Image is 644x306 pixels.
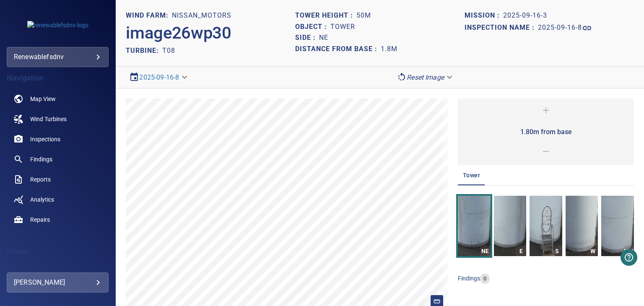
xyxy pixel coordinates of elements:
h4: 1.80m from base [520,122,572,143]
a: windturbines noActive [7,109,109,129]
h2: T08 [162,47,175,54]
a: findings noActive [7,149,109,169]
em: Reset Image [407,73,444,81]
span: Map View [30,95,56,103]
span: Reports [30,175,51,184]
a: NW [601,196,634,256]
span: Tower [463,170,480,181]
a: repairs noActive [7,210,109,230]
span: Repairs [30,215,50,224]
h1: Distance from base : [295,45,381,53]
div: Reset Image [393,70,457,85]
span: Findings [30,155,52,163]
h1: Tower height : [295,12,356,20]
h1: 50m [356,12,371,20]
h1: Nissan_Motors [172,12,231,20]
span: Inspections [30,135,60,143]
div: 2025-09-16-8 [126,70,192,85]
h1: Mission : [465,12,503,20]
svg: No images to show [541,105,551,115]
div: NE [480,246,491,256]
svg: No images to show [541,146,551,156]
h2: image26wp30 [126,23,231,43]
a: map noActive [7,89,109,109]
h4: Navigation [7,74,109,82]
a: W [566,196,598,256]
span: findings [458,275,480,282]
h2: TURBINE: [126,47,162,54]
div: NW [623,246,634,256]
a: analytics noActive [7,189,109,210]
div: S [552,246,562,256]
div: renewablefsdnv [14,50,101,64]
a: NE [458,196,491,256]
h1: Tower [330,23,355,31]
a: E [494,196,527,256]
span: 0 [480,275,490,283]
div: [PERSON_NAME] [14,276,101,289]
span: Wind Turbines [30,115,67,123]
a: reports noActive [7,169,109,189]
a: inspections noActive [7,129,109,149]
h1: Inspection name : [465,24,538,32]
a: 2025-09-16-8 [538,23,592,33]
h1: NE [319,34,328,42]
img: renewablefsdnv-logo [27,21,88,29]
h1: WIND FARM: [126,12,172,20]
h1: 2025-09-16-8 [538,24,582,32]
h1: 2025-09-16-3 [503,12,547,20]
a: 2025-09-16-8 [139,73,179,81]
div: W [587,246,598,256]
h1: Object : [295,23,330,31]
h1: Side : [295,34,319,42]
h4: Filters [7,247,109,256]
div: renewablefsdnv [7,47,109,67]
span: Analytics [30,195,54,204]
div: E [516,246,526,256]
a: S [530,196,562,256]
h1: 1.8m [381,45,397,53]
